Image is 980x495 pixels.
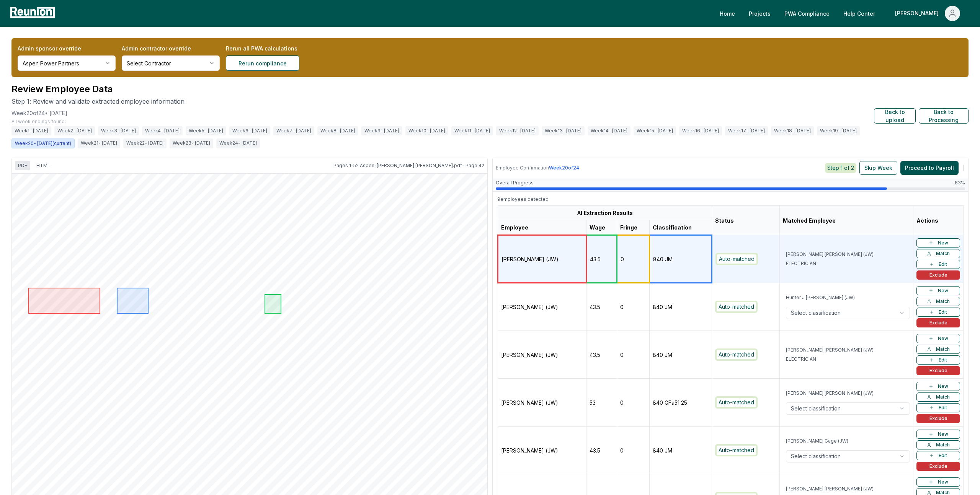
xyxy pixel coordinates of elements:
button: Exclude [916,318,960,327]
div: Step 1 of 2 [825,163,856,173]
span: Edit [939,357,947,363]
span: Week 4 - [DATE] [142,126,183,135]
button: New [916,286,960,295]
button: New [916,430,960,439]
td: 0 [617,427,649,474]
span: Edit [939,309,947,315]
span: Week 11 - [DATE] [451,126,493,135]
th: Matched Employee [780,206,913,235]
span: New [938,335,948,342]
button: Edit [916,355,960,365]
td: 43.5 [586,331,617,379]
td: [PERSON_NAME] (JW) [498,283,586,331]
button: New [916,382,960,391]
span: Week 2 - [DATE] [54,126,95,135]
span: 83 % [955,180,965,186]
button: Proceed to Payroll [900,161,959,175]
button: New [916,334,960,343]
span: Employee Confirmation [496,165,549,171]
span: New [938,431,948,437]
span: Overall Progress [496,180,534,186]
span: Match [936,251,950,257]
nav: Main [714,6,972,21]
a: Help Center [837,6,881,21]
td: [PERSON_NAME] (JW) [498,235,586,283]
span: Week 1 - [DATE] [11,126,51,135]
th: Wage [586,220,617,235]
button: New [916,238,960,247]
button: New [916,477,960,487]
button: HTML [33,161,53,170]
div: Auto-matched [715,348,758,361]
button: Back to upload [874,108,916,124]
div: 9 employees detected [497,196,549,202]
span: Edit [939,261,947,267]
label: Admin contractor override [122,44,220,52]
button: PDF [15,161,30,170]
th: Classification [649,220,712,235]
span: Week 16 - [DATE] [679,126,722,135]
span: Week 13 - [DATE] [542,126,585,135]
span: Week 17 - [DATE] [725,126,768,135]
span: New [938,288,948,294]
div: Auto-matched [715,253,758,265]
p: [PERSON_NAME] Gage (JW) [786,438,910,447]
span: New [938,383,948,389]
button: Skip Week [859,161,897,175]
th: Employee [498,220,586,235]
button: Rerun compliance [226,55,299,71]
div: Auto-matched [715,396,758,409]
p: All week endings found: [11,119,874,125]
h1: Review Employee Data [11,83,874,95]
p: [PERSON_NAME] [PERSON_NAME] (JW) [786,347,910,356]
td: 840 GFa51 25 [649,379,712,427]
td: [PERSON_NAME] (JW) [498,379,586,427]
span: Week 20 of 24 [549,165,579,171]
button: Edit [916,260,960,269]
td: 53 [586,379,617,427]
td: 840 JM [649,427,712,474]
button: Exclude [916,414,960,423]
span: Edit [939,405,947,411]
span: Week 3 - [DATE] [98,126,139,135]
button: Back to Processing [919,108,969,124]
span: Week 23 - [DATE] [170,138,213,148]
span: Match [936,442,950,448]
span: Week 10 - [DATE] [405,126,448,135]
div: [PERSON_NAME] [895,6,942,21]
span: New [938,240,948,246]
span: New [938,479,948,485]
span: Pages 1-52 Aspen-[PERSON_NAME] [PERSON_NAME].pdf - Page 42 [333,163,484,168]
td: 0 [617,235,649,283]
span: Week 24 - [DATE] [216,138,260,148]
td: [PERSON_NAME] (JW) [498,427,586,474]
span: Week 6 - [DATE] [229,126,270,135]
td: 43.5 [586,235,617,283]
button: [PERSON_NAME] [889,6,966,21]
p: [PERSON_NAME] [PERSON_NAME] (JW) [786,251,910,261]
span: Week 12 - [DATE] [496,126,539,135]
span: Week 7 - [DATE] [273,126,314,135]
td: 840 JM [649,235,712,283]
td: 840 JM [649,283,712,331]
div: Auto-matched [715,301,758,313]
td: 0 [617,379,649,427]
td: 0 [617,283,649,331]
span: Match [936,394,950,400]
button: Match [916,392,960,402]
th: Status [712,206,780,235]
span: Week 22 - [DATE] [123,138,167,148]
td: 840 JM [649,331,712,379]
button: Edit [916,403,960,412]
p: [PERSON_NAME] [PERSON_NAME] (JW) [786,486,910,495]
p: ELECTRICIAN [786,356,910,362]
div: Auto-matched [715,444,758,456]
span: Week 9 - [DATE] [361,126,402,135]
td: 43.5 [586,427,617,474]
td: 0 [617,331,649,379]
label: Admin sponsor override [18,44,116,52]
span: Edit [939,453,947,459]
span: Match [936,298,950,304]
button: Edit [916,451,960,460]
button: Exclude [916,462,960,471]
